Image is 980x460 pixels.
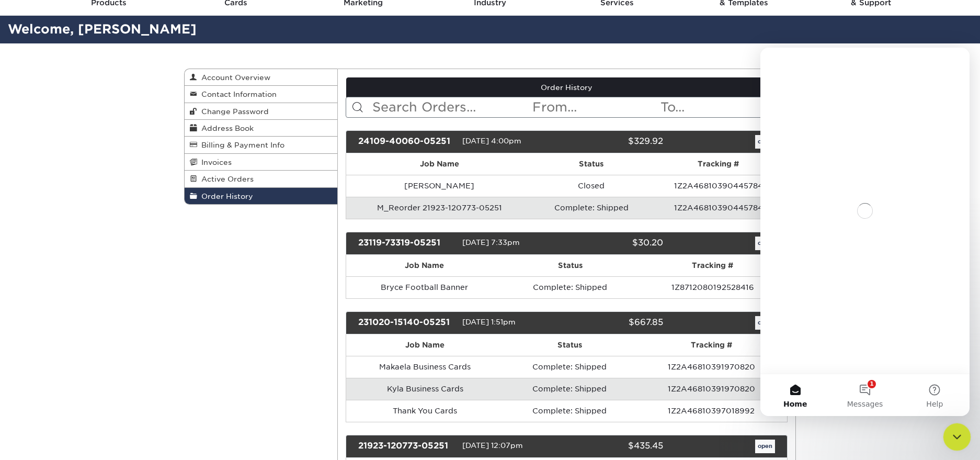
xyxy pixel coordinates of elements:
span: Contact Information [197,90,277,98]
a: Contact Information [185,86,337,103]
td: 1Z2A46810391970820 [635,356,787,378]
th: Tracking # [650,153,787,175]
td: Closed [533,175,650,197]
th: Job Name [346,153,533,175]
th: Status [503,255,638,276]
td: Complete: Shipped [504,378,635,400]
input: To... [659,97,787,117]
td: 1Z2A46810397018992 [635,400,787,422]
td: Complete: Shipped [504,400,635,422]
th: Status [533,153,650,175]
span: [DATE] 4:00pm [462,137,521,145]
div: $30.20 [559,237,670,250]
td: Complete: Shipped [533,197,650,219]
th: Status [504,334,635,356]
td: M_Reorder 21923-120773-05251 [346,197,533,219]
th: Tracking # [635,334,787,356]
a: Billing & Payment Info [185,137,337,153]
div: 231020-15140-05251 [350,316,462,330]
span: [DATE] 7:33pm [462,238,520,246]
iframe: Google Customer Reviews [3,428,89,456]
input: From... [531,97,659,117]
td: 1Z2A46810390445784 [650,197,787,219]
td: Thank You Cards [346,400,504,422]
span: [DATE] 12:07pm [462,441,523,450]
td: Complete: Shipped [503,276,638,298]
div: 21923-120773-05251 [350,440,462,453]
div: $329.92 [559,135,670,149]
a: open [755,316,775,330]
span: Invoices [197,158,232,166]
a: open [755,135,775,149]
td: Kyla Business Cards [346,378,504,400]
td: Complete: Shipped [504,356,635,378]
a: Change Password [185,103,337,120]
span: Account Overview [197,73,270,82]
th: Job Name [346,334,504,356]
a: Invoices [185,154,337,171]
span: Billing & Payment Info [197,141,284,149]
a: open [755,237,775,250]
a: open [755,440,775,453]
td: [PERSON_NAME] [346,175,533,197]
a: Order History [185,188,337,204]
td: Bryce Football Banner [346,276,503,298]
div: 24109-40060-05251 [350,135,462,149]
span: [DATE] 1:51pm [462,318,516,326]
div: 23119-73319-05251 [350,237,462,250]
iframe: Intercom live chat [943,423,971,451]
span: Active Orders [197,175,254,183]
span: Address Book [197,124,254,132]
div: $435.45 [559,440,670,453]
td: 1Z2A46810390445784 [650,175,787,197]
th: Job Name [346,255,503,276]
input: Search Orders... [371,97,532,117]
a: Address Book [185,120,337,137]
th: Tracking # [638,255,787,276]
td: Makaela Business Cards [346,356,504,378]
a: Order History [346,77,788,97]
td: 1Z2A46810391970820 [635,378,787,400]
div: $667.85 [559,316,670,330]
iframe: Intercom live chat [760,48,970,416]
td: 1Z8712080192528416 [638,276,787,298]
a: Account Overview [185,69,337,86]
span: Change Password [197,107,269,116]
span: Order History [197,192,253,200]
a: Active Orders [185,171,337,187]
